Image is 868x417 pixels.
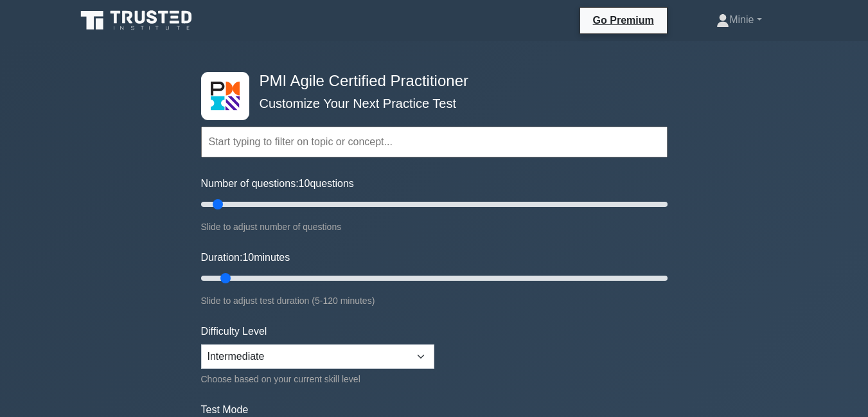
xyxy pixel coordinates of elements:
[201,219,668,235] div: Slide to adjust number of questions
[201,324,267,339] label: Difficulty Level
[201,293,668,308] div: Slide to adjust test duration (5-120 minutes)
[201,176,354,191] label: Number of questions: questions
[686,7,792,33] a: Minie
[201,371,434,387] div: Choose based on your current skill level
[585,12,662,28] a: Go Premium
[299,178,310,189] span: 10
[201,250,290,265] label: Duration: minutes
[201,127,668,157] input: Start typing to filter on topic or concept...
[242,252,254,263] span: 10
[254,72,605,91] h4: PMI Agile Certified Practitioner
